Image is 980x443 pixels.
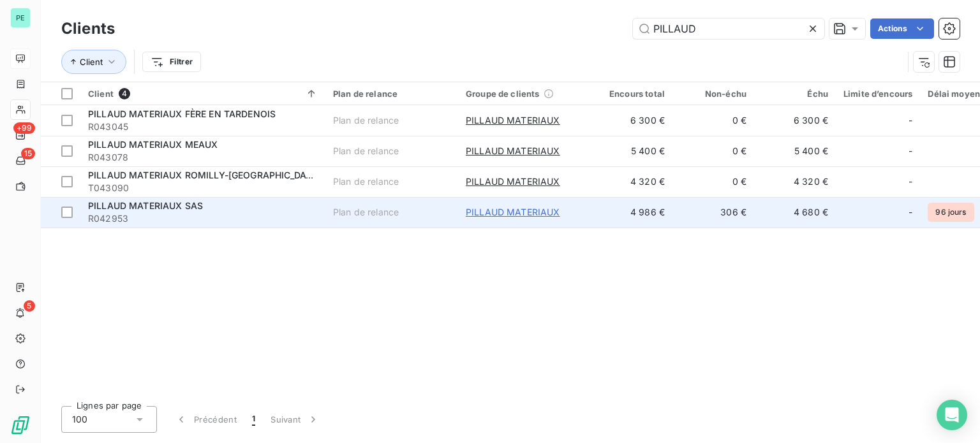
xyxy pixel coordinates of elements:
td: 4 680 € [754,197,836,228]
td: 6 300 € [591,105,672,136]
div: Plan de relance [333,206,399,219]
img: Logo LeanPay [10,415,31,435]
span: +99 [13,122,35,134]
div: Encours total [598,89,665,99]
span: PILLAUD MATERIAUX [466,145,560,157]
span: Groupe de clients [466,89,540,99]
span: PILLAUD MATERIAUX ROMILLY-[GEOGRAPHIC_DATA] [88,170,320,180]
span: R042953 [88,212,318,225]
div: Échu [762,89,828,99]
span: 96 jours [928,203,974,222]
button: Actions [870,18,934,39]
td: 306 € [672,197,754,228]
div: Open Intercom Messenger [937,400,967,430]
td: 0 € [672,136,754,166]
span: 5 [24,300,35,312]
td: 5 400 € [754,136,836,166]
td: 4 320 € [591,166,672,197]
td: 0 € [672,105,754,136]
span: 1 [252,413,255,426]
button: Client [61,50,126,74]
span: R043078 [88,151,318,164]
span: PILLAUD MATERIAUX [466,206,560,219]
button: 1 [244,406,263,433]
span: 100 [72,413,87,426]
span: Client [80,57,103,67]
span: PILLAUD MATERIAUX MEAUX [88,139,218,150]
input: Rechercher [633,18,824,39]
span: PILLAUD MATERIAUX SAS [88,200,203,211]
div: PE [10,8,31,28]
span: PILLAUD MATERIAUX [466,175,560,188]
span: - [909,206,912,219]
div: Limite d’encours [843,89,912,99]
div: Plan de relance [333,175,399,188]
td: 6 300 € [754,105,836,136]
button: Précédent [167,406,244,433]
span: T043090 [88,182,318,194]
td: 0 € [672,166,754,197]
td: 4 986 € [591,197,672,228]
span: - [909,114,912,127]
span: Client [88,89,114,99]
div: Plan de relance [333,114,399,127]
button: Suivant [263,406,327,433]
td: 4 320 € [754,166,836,197]
div: Non-échu [680,89,746,99]
span: PILLAUD MATERIAUX [466,114,560,127]
span: PILLAUD MATERIAUX FÈRE EN TARDENOIS [88,108,276,119]
div: Plan de relance [333,145,399,157]
span: 15 [21,148,35,159]
span: 4 [119,88,130,99]
h3: Clients [61,17,115,40]
span: - [909,145,912,157]
div: Plan de relance [333,89,450,99]
span: R043045 [88,120,318,133]
span: - [909,175,912,188]
button: Filtrer [142,52,201,72]
td: 5 400 € [591,136,672,166]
